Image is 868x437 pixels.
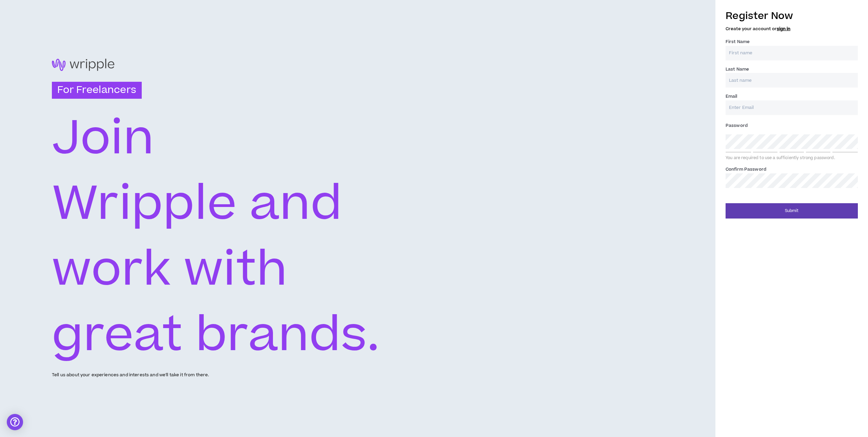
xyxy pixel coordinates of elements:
h3: For Freelancers [52,82,142,99]
label: First Name [726,36,750,47]
input: First name [726,46,858,60]
label: Last Name [726,64,749,75]
text: work with [52,236,288,304]
h3: Register Now [726,9,858,23]
label: Confirm Password [726,164,766,175]
h5: Create your account or [726,26,858,31]
div: You are required to use a sufficiently strong password. [726,155,858,161]
a: sign in [777,26,790,32]
label: Email [726,91,737,102]
div: Open Intercom Messenger [7,414,23,430]
span: Password [726,122,748,129]
text: great brands. [52,301,380,369]
button: Submit [726,203,858,218]
p: Tell us about your experiences and interests and we'll take it from there. [52,372,209,378]
input: Enter Email [726,100,858,115]
text: Wripple and [52,170,342,238]
input: Last name [726,73,858,88]
text: Join [52,104,154,173]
